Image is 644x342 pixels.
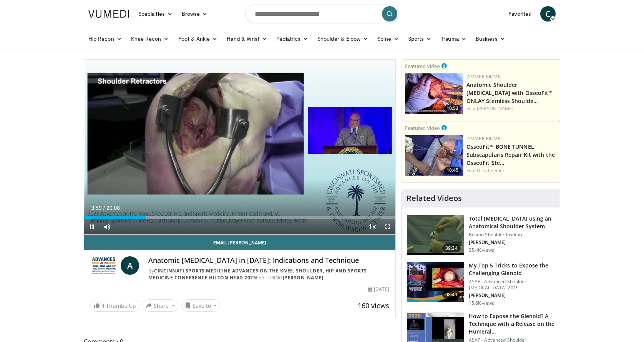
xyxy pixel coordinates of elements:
[466,81,553,105] a: Anatomic Shoulder [MEDICAL_DATA] with OsseoFit™ ONLAY Stemless Shoulde…
[91,205,101,211] span: 3:59
[84,219,100,234] button: Pause
[148,256,389,265] h4: Anatomic [MEDICAL_DATA] in [DATE]: Indications and Technique
[469,300,494,306] p: 15.6K views
[444,167,461,174] span: 10:45
[84,235,395,250] a: Email [PERSON_NAME]
[466,73,503,80] a: Zimmer Biomet
[84,31,126,46] a: Hip Recon
[405,135,463,176] a: 10:45
[466,143,555,166] a: OsseoFit™ BONE TUNNEL Subscapularis Repair Kit with the OsseoFit Ste…
[540,6,556,22] a: C
[466,167,557,174] div: Feat.
[101,302,105,309] span: 4
[373,31,403,46] a: Spine
[407,194,462,203] h4: Related Videos
[405,73,463,114] img: 68921608-6324-4888-87da-a4d0ad613160.150x105_q85_crop-smart_upscale.jpg
[407,262,555,306] a: 08:41 My Top 5 Tricks to Expose the Challenging Glenoid ASAP - Advanced Shoulder [MEDICAL_DATA] 2...
[148,267,367,281] a: Cincinnati Sports Medicine Advances on the Knee, Shoulder, Hip and Sports Medicine Conference Hil...
[442,244,461,252] span: 39:24
[283,274,324,281] a: [PERSON_NAME]
[407,262,464,302] img: b61a968a-1fa8-450f-8774-24c9f99181bb.150x105_q85_crop-smart_upscale.jpg
[121,256,139,275] a: A
[477,105,513,112] a: [PERSON_NAME]
[469,247,494,253] p: 35.4K views
[88,10,129,18] img: VuMedi Logo
[407,215,464,255] img: 38824_0000_3.png.150x105_q85_crop-smart_upscale.jpg
[436,31,471,46] a: Trauma
[126,31,174,46] a: Knee Recon
[106,205,120,211] span: 20:08
[313,31,373,46] a: Shoulder & Elbow
[469,239,555,246] p: [PERSON_NAME]
[148,267,389,281] div: By FEATURING
[358,301,389,310] span: 160 views
[368,286,389,293] div: [DATE]
[407,215,555,256] a: 39:24 Total [MEDICAL_DATA] using an Anatomical Shoulder System Boston Shoulder Institute [PERSON_...
[405,125,440,131] small: Featured Video
[103,205,105,211] span: /
[469,312,555,335] h3: How to Expose the Glenoid? A Technique with a Release on the Humeral…
[405,135,463,176] img: 2f1af013-60dc-4d4f-a945-c3496bd90c6e.150x105_q85_crop-smart_upscale.jpg
[134,6,177,22] a: Specialties
[405,63,440,70] small: Featured Video
[90,256,118,275] img: Cincinnati Sports Medicine Advances on the Knee, Shoulder, Hip and Sports Medicine Conference Hil...
[380,219,395,234] button: Fullscreen
[84,60,395,235] video-js: Video Player
[90,300,139,312] a: 4 Thumbs Up
[245,5,399,23] input: Search topics, interventions
[174,31,222,46] a: Foot & Ankle
[181,299,221,312] button: Save to
[177,6,212,22] a: Browse
[403,31,437,46] a: Sports
[143,299,178,312] button: Share
[222,31,272,46] a: Hand & Wrist
[469,292,555,299] p: [PERSON_NAME]
[466,135,503,142] a: Zimmer Biomet
[469,215,555,230] h3: Total [MEDICAL_DATA] using an Anatomical Shoulder System
[442,291,461,299] span: 08:41
[477,167,505,174] a: D. Schneider
[466,105,557,112] div: Feat.
[471,31,510,46] a: Business
[84,216,395,219] div: Progress Bar
[469,279,555,291] p: ASAP - Advanced Shoulder [MEDICAL_DATA] 2019
[405,73,463,114] a: 10:52
[469,232,555,238] p: Boston Shoulder Institute
[365,219,380,234] button: Playback Rate
[444,105,461,112] span: 10:52
[100,219,115,234] button: Mute
[469,262,555,277] h3: My Top 5 Tricks to Expose the Challenging Glenoid
[504,6,536,22] a: Favorites
[272,31,313,46] a: Pediatrics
